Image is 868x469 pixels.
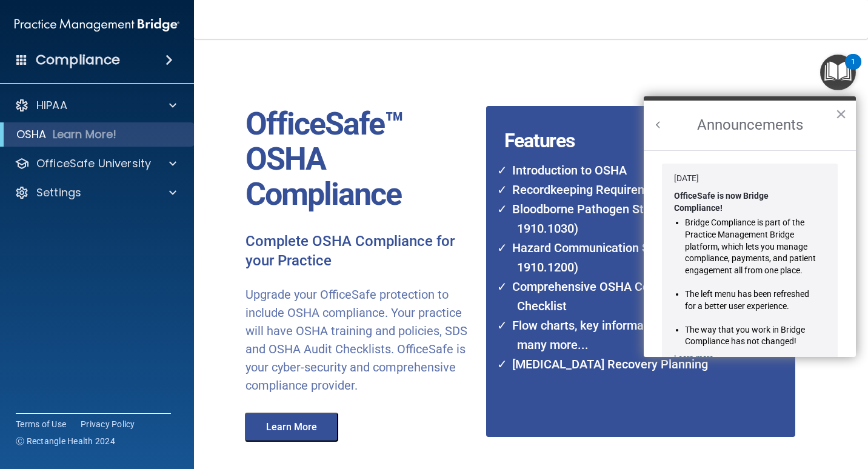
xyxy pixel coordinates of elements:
span: Ⓒ Rectangle Health 2024 [16,435,115,447]
p: OSHA [16,127,47,142]
li: Bloodborne Pathogen Standard (29 CFR 1910.1030) [505,199,747,238]
li: Bridge Compliance is part of the Practice Management Bridge platform, which lets you manage compl... [685,217,816,276]
h4: Compliance [36,52,120,68]
p: Learn More! [53,127,117,142]
div: Resource Center [644,96,856,357]
li: Introduction to OSHA [505,161,747,180]
strong: OfficeSafe is now Bridge Compliance! [674,191,770,213]
a: Learn more › [674,353,718,362]
a: Privacy Policy [81,418,135,430]
p: Upgrade your OfficeSafe protection to include OSHA compliance. Your practice will have OSHA train... [245,285,477,394]
a: Settings [15,185,176,200]
p: OfficeSafe™ OSHA Compliance [245,107,477,213]
li: The left menu has been refreshed for a better user experience. [685,288,816,312]
li: Comprehensive OSHA Compliance Checklist [505,277,747,316]
a: Terms of Use [16,418,66,430]
li: The way that you work in Bridge Compliance has not changed! [685,324,816,348]
a: Learn More [236,423,350,432]
div: 1 [851,62,855,78]
button: Learn More [245,413,338,442]
p: OfficeSafe University [36,156,151,171]
button: Back to Resource Center Home [652,119,664,131]
button: Open Resource Center, 1 new notification [820,55,856,90]
p: HIPAA [36,98,67,113]
li: Recordkeeping Requirements (1910.1904) [505,180,747,199]
h4: Features [486,106,763,130]
p: Settings [36,185,81,200]
img: PMB logo [15,13,179,37]
li: [MEDICAL_DATA] Recovery Planning [505,354,747,374]
li: Flow charts, key information insets, and many more... [505,316,747,354]
a: HIPAA [15,98,176,113]
h2: Announcements [644,101,856,150]
p: Complete OSHA Compliance for your Practice [245,232,477,271]
button: Close [835,104,847,124]
li: Hazard Communication Standard (29 CFR 1910.1200) [505,238,747,277]
div: [DATE] [674,173,826,185]
a: OfficeSafe University [15,156,176,171]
